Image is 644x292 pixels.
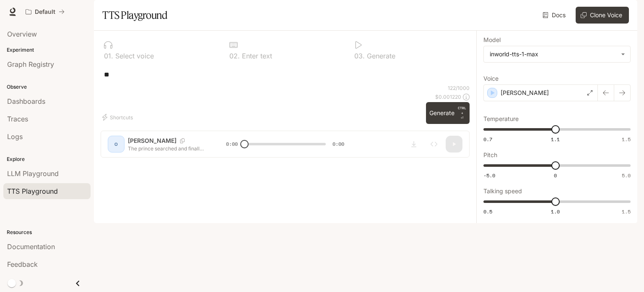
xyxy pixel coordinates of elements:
[22,3,68,20] button: All workspaces
[484,46,630,62] div: inworld-tts-1-max
[354,53,365,59] p: 0 3 .
[435,93,461,100] p: $ 0.001220
[101,110,136,124] button: Shortcuts
[483,208,492,215] span: 0.5
[622,136,631,143] span: 1.5
[426,102,470,124] button: GenerateCTRL +⏎
[551,208,560,215] span: 1.0
[483,172,495,179] span: -5.0
[365,53,395,59] p: Generate
[554,172,557,179] span: 0
[490,50,617,58] div: inworld-tts-1-max
[483,136,492,143] span: 0.7
[483,152,497,158] p: Pitch
[229,53,240,59] p: 0 2 .
[483,76,499,82] p: Voice
[483,116,519,122] p: Temperature
[113,53,154,59] p: Select voice
[458,105,466,121] p: ⏎
[551,136,560,143] span: 1.1
[622,208,631,215] span: 1.5
[483,188,522,194] p: Talking speed
[541,7,569,24] a: Docs
[483,37,501,43] p: Model
[448,84,470,92] p: 122 / 1000
[104,53,113,59] p: 0 1 .
[102,7,167,24] h1: TTS Playground
[622,172,631,179] span: 5.0
[35,8,55,16] p: Default
[240,53,272,59] p: Enter text
[576,7,629,24] button: Clone Voice
[458,105,466,116] p: CTRL +
[501,89,549,97] p: [PERSON_NAME]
